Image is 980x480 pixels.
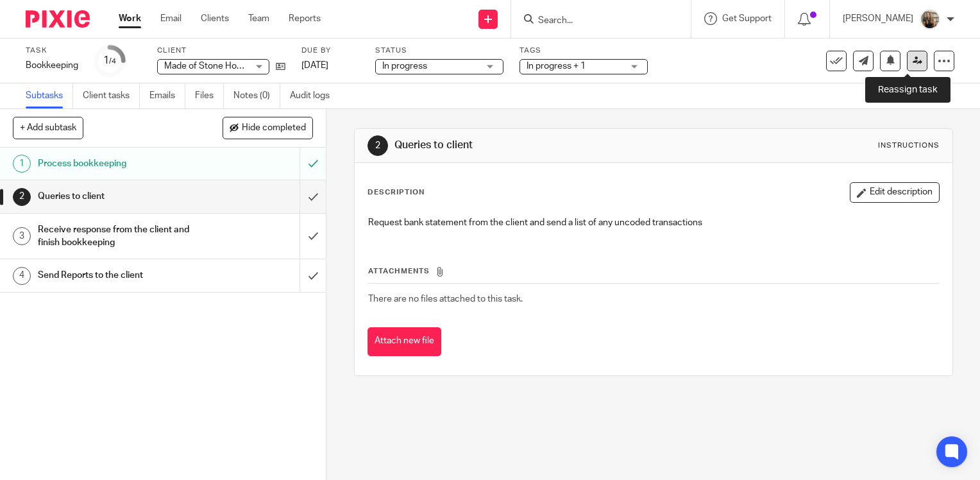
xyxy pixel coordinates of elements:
div: 1 [13,155,31,173]
span: Attachments [368,268,430,275]
a: Clients [201,12,229,25]
div: 1 [103,53,116,68]
a: Work [119,12,141,25]
h1: Queries to client [38,187,204,206]
a: Notes (0) [233,83,280,108]
a: Emails [149,83,185,108]
span: There are no files attached to this task. [368,295,523,304]
h1: Process bookkeeping [38,154,204,173]
button: Attach new file [367,327,441,356]
a: Files [195,83,224,108]
label: Tags [520,46,648,56]
div: 2 [367,135,388,156]
p: [PERSON_NAME] [843,12,913,25]
a: Reports [289,12,321,25]
span: Get Support [722,14,772,23]
span: Made of Stone Homes Ltd [164,62,269,71]
a: Team [248,12,269,25]
small: /4 [109,58,116,65]
div: Bookkeeping [26,59,78,72]
span: In progress [382,62,427,71]
p: Description [367,187,425,198]
span: [DATE] [301,61,328,70]
a: Email [160,12,182,25]
div: Instructions [878,141,940,151]
button: + Add subtask [13,117,83,139]
label: Due by [301,46,359,56]
a: Subtasks [26,83,73,108]
label: Status [375,46,503,56]
a: Client tasks [83,83,140,108]
p: Request bank statement from the client and send a list of any uncoded transactions [368,216,939,229]
h1: Receive response from the client and finish bookkeeping [38,220,204,253]
span: In progress + 1 [527,62,586,71]
label: Client [157,46,285,56]
div: 3 [13,227,31,245]
h1: Queries to client [394,139,680,152]
img: pic.png [920,9,940,30]
span: Hide completed [242,123,306,133]
img: Pixie [26,10,90,28]
label: Task [26,46,78,56]
div: 4 [13,267,31,285]
a: Audit logs [290,83,339,108]
input: Search [537,15,652,27]
button: Edit description [850,182,940,203]
div: 2 [13,188,31,206]
button: Hide completed [223,117,313,139]
h1: Send Reports to the client [38,266,204,285]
